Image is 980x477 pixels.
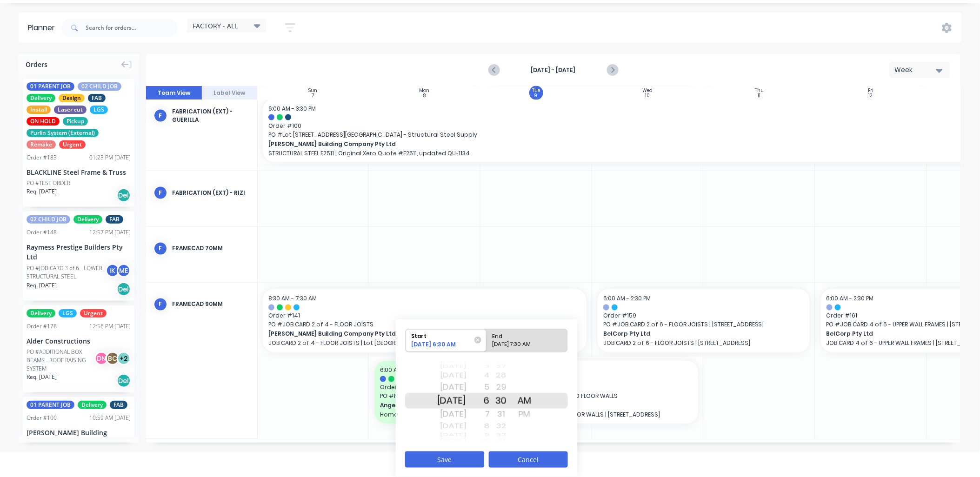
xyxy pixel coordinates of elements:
[827,295,874,303] span: 6:00 AM - 2:30 PM
[27,242,131,262] div: Raymess Prestige Builders Pty Ltd
[106,351,120,365] div: BC
[890,62,950,78] button: Week
[437,420,467,432] div: [DATE]
[86,19,178,37] input: Search for orders...
[153,109,167,123] div: F
[489,340,557,352] div: [DATE] 7:30 AM
[490,393,513,409] div: 30
[27,153,57,162] div: Order # 183
[467,361,490,364] div: 2
[437,363,467,371] div: [DATE]
[380,411,469,418] p: Home 426 Framing
[408,340,476,351] div: [DATE] 6:30 AM
[603,321,804,329] span: PO # JOB CARD 2 of 6 - FLOOR JOISTS | [STREET_ADDRESS]
[153,242,167,256] div: F
[492,411,693,418] p: JOB CARD 1 of 6 - GROUND FLOOR WALLS | [STREET_ADDRESS]
[88,94,106,102] span: FAB
[490,363,513,371] div: 27
[513,407,536,422] div: PM
[467,393,490,409] div: 6
[27,228,57,237] div: Order # 148
[117,351,131,365] div: + 2
[268,140,952,148] span: [PERSON_NAME] Building Company Pty Ltd
[27,281,57,290] span: Req. [DATE]
[28,22,60,33] div: Planner
[437,431,467,439] div: [DATE]
[467,438,490,441] div: 10
[27,264,108,281] div: PO #JOB CARD 3 of 6 - LOWER STRUCTURAL STEEL
[27,187,57,196] span: Req. [DATE]
[312,93,314,98] div: 7
[380,384,469,392] span: Order # 175
[437,407,467,422] div: [DATE]
[27,117,60,126] span: ON HOLD
[535,93,538,98] div: 9
[268,330,550,338] span: [PERSON_NAME] Building Company Pty Ltd
[308,88,317,93] div: Sun
[492,384,693,392] span: Order # 158
[437,380,467,395] div: [DATE]
[268,295,317,303] span: 8:30 AM - 7:30 AM
[153,298,167,311] div: F
[490,361,513,364] div: 26
[758,93,761,98] div: 11
[603,312,804,320] span: Order # 159
[59,94,85,102] span: Design
[172,300,250,309] div: FRAMECAD 90mm
[490,357,513,444] div: Minute
[380,366,431,374] span: 6:00 AM - 10:00 AM
[513,393,536,409] div: AM
[27,94,55,102] span: Delivery
[437,361,467,364] div: [DATE]
[868,88,874,93] div: Fri
[603,330,784,338] span: BelCorp Pty Ltd
[490,438,513,441] div: 34
[117,282,131,296] div: Del
[27,215,70,224] span: 02 CHILD JOB
[27,414,57,422] div: Order # 100
[63,117,88,126] span: Pickup
[489,329,557,341] div: End
[507,66,600,74] strong: [DATE] - [DATE]
[27,167,131,177] div: BLACKLINE Steel Frame & Truss
[27,373,57,381] span: Req. [DATE]
[27,401,74,409] span: 01 PARENT JOB
[117,188,131,202] div: Del
[202,86,258,100] button: Label View
[489,451,568,468] button: Cancel
[146,86,202,100] button: Team View
[94,351,108,365] div: DN
[172,245,250,253] div: FRAMECAD 70mm
[467,380,490,395] div: 5
[437,438,467,441] div: [DATE]
[492,392,693,401] span: PO # JOB CARD 1 of 6 - GROUND FLOOR WALLS
[437,393,467,409] div: [DATE]
[405,451,484,468] button: Save
[26,60,47,69] span: Orders
[78,401,107,409] span: Delivery
[153,186,167,200] div: F
[490,407,513,422] div: 31
[467,357,490,444] div: Hour
[643,88,653,93] div: Wed
[27,106,51,114] span: Install
[59,309,77,318] span: LGS
[532,88,540,93] div: Tue
[268,321,581,329] span: PO # JOB CARD 2 of 4 - FLOOR JOISTS
[27,309,55,318] span: Delivery
[89,228,131,237] div: 12:57 PM [DATE]
[467,363,490,371] div: 3
[467,431,490,439] div: 9
[603,340,804,347] p: JOB CARD 2 of 6 - FLOOR JOISTS | [STREET_ADDRESS]
[78,82,121,91] span: 02 CHILD JOB
[437,357,467,444] div: Date
[490,431,513,439] div: 33
[172,107,250,124] div: FABRICATION (EXT) - GUERILLA
[380,392,469,401] span: PO # Home 426 Framing
[490,370,513,382] div: 28
[869,93,873,98] div: 12
[490,380,513,395] div: 29
[172,189,250,197] div: FABRICATION (EXT) - RIZI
